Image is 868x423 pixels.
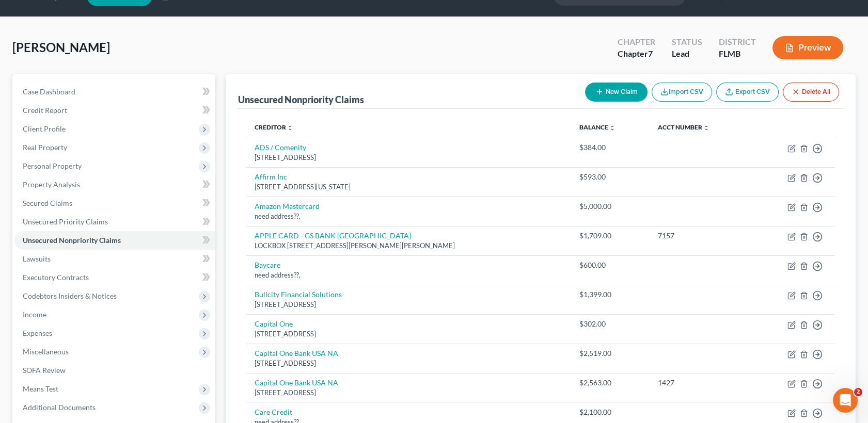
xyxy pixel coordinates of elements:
div: 7157 [658,231,743,241]
span: Additional Documents [23,403,96,412]
a: Baycare [255,261,280,269]
div: need address??, [255,270,562,280]
a: Executory Contracts [14,268,215,287]
span: Means Test [23,384,58,393]
div: FLMB [719,48,756,60]
a: Acct Number unfold_more [658,123,709,131]
div: $5,000.00 [579,201,641,211]
span: Personal Property [23,161,82,170]
span: Unsecured Priority Claims [23,217,108,226]
span: Executory Contracts [23,273,89,282]
span: Case Dashboard [23,87,75,96]
a: Property Analysis [14,175,215,194]
a: Export CSV [716,83,779,102]
div: $2,519.00 [579,348,641,359]
span: Client Profile [23,124,66,133]
a: Case Dashboard [14,83,215,101]
div: [STREET_ADDRESS] [255,329,562,339]
div: Status [672,36,702,48]
div: $384.00 [579,142,641,153]
span: Real Property [23,143,67,152]
span: Income [23,310,46,319]
span: Lawsuits [23,254,51,263]
span: Codebtors Insiders & Notices [23,291,117,300]
div: $2,100.00 [579,407,641,417]
span: Secured Claims [23,199,72,207]
div: Unsecured Nonpriority Claims [238,93,364,106]
a: Credit Report [14,101,215,120]
button: Import CSV [652,83,712,102]
div: $1,709.00 [579,231,641,241]
span: Property Analysis [23,180,80,189]
a: Unsecured Nonpriority Claims [14,231,215,250]
a: ADS / Comenity [255,143,306,152]
a: Affirm Inc [255,172,287,181]
div: [STREET_ADDRESS] [255,300,562,310]
a: Care Credit [255,408,292,416]
span: SOFA Review [23,366,66,375]
div: $1,399.00 [579,289,641,300]
button: Preview [772,36,843,59]
button: Delete All [783,83,839,102]
a: Amazon Mastercard [255,202,320,210]
div: [STREET_ADDRESS][US_STATE] [255,182,562,192]
iframe: Intercom live chat [833,388,858,413]
span: Credit Report [23,106,67,115]
div: District [719,36,756,48]
i: unfold_more [609,125,615,131]
span: Expenses [23,329,52,337]
a: Capital One Bank USA NA [255,349,338,357]
a: Secured Claims [14,194,215,213]
i: unfold_more [287,125,293,131]
span: Miscellaneous [23,347,69,356]
div: [STREET_ADDRESS] [255,153,562,162]
a: Unsecured Priority Claims [14,213,215,231]
span: [PERSON_NAME] [12,40,110,55]
div: [STREET_ADDRESS] [255,359,562,368]
div: $600.00 [579,260,641,270]
a: APPLE CARD - GS BANK [GEOGRAPHIC_DATA] [255,231,411,240]
span: Unsecured Nonpriority Claims [23,236,121,245]
div: need address??, [255,211,562,221]
div: LOCKBOX [STREET_ADDRESS][PERSON_NAME][PERSON_NAME] [255,241,562,251]
div: $2,563.00 [579,378,641,388]
a: Capital One [255,319,293,328]
div: Chapter [618,48,655,60]
a: Lawsuits [14,250,215,268]
a: SOFA Review [14,361,215,380]
div: $302.00 [579,319,641,329]
button: New Claim [585,83,648,102]
span: 2 [854,388,862,396]
a: Bullcity Financial Solutions [255,290,342,299]
a: Capital One Bank USA NA [255,378,338,387]
i: unfold_more [703,125,709,131]
div: Lead [672,48,702,60]
a: Balance unfold_more [579,123,615,131]
div: 1427 [658,378,743,388]
div: $593.00 [579,172,641,182]
span: 7 [648,48,653,58]
div: Chapter [618,36,655,48]
a: Creditor unfold_more [255,123,293,131]
div: [STREET_ADDRESS] [255,388,562,398]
